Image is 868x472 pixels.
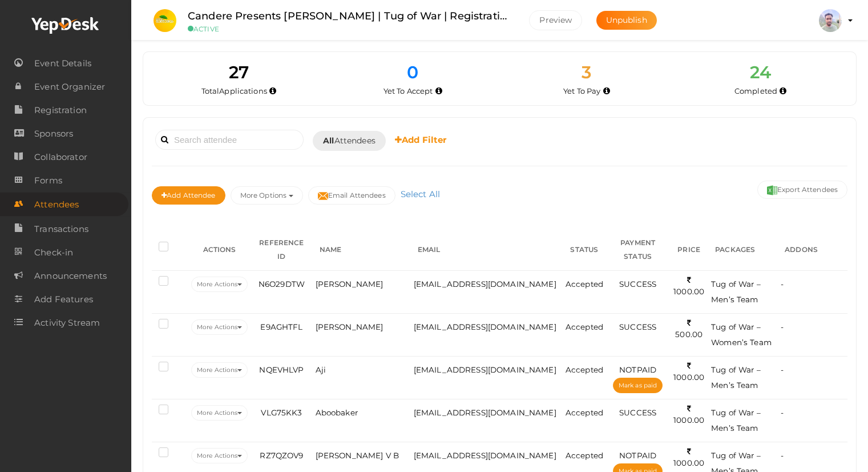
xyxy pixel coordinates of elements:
img: ACg8ocJxTL9uYcnhaNvFZuftGNHJDiiBHTVJlCXhmLL3QY_ku3qgyu-z6A=s100 [819,9,842,32]
span: Transactions [34,218,88,241]
img: excel.svg [767,185,777,195]
span: 3 [582,62,591,83]
span: SUCCESS [619,408,656,417]
button: Export Attendees [757,181,847,199]
span: 27 [229,62,249,83]
span: Add Features [34,288,93,311]
span: 1000.00 [673,404,704,425]
span: Yet To Accept [383,86,433,95]
span: - [781,279,784,289]
span: Event Organizer [34,75,105,98]
span: 1000.00 [673,361,704,382]
span: E9AGHTFL [260,322,302,331]
span: Check-in [34,241,73,264]
th: NAME [313,229,411,271]
button: More Options [231,186,303,205]
span: Yet To Pay [563,86,600,95]
span: - [781,408,784,417]
span: 0 [407,62,418,83]
label: Candere Presents [PERSON_NAME] | Tug of War | Registration [188,8,512,25]
th: PRICE [669,229,708,271]
span: Total [201,86,267,95]
span: REFERENCE ID [259,238,304,261]
span: SUCCESS [619,279,656,289]
span: [EMAIL_ADDRESS][DOMAIN_NAME] [414,365,556,374]
span: Event Details [34,52,91,75]
span: [PERSON_NAME] [316,279,383,289]
span: NOTPAID [619,365,656,374]
button: Preview [529,10,582,30]
span: Tug of War – Men’s Team [711,279,761,304]
span: Tug of War – Men’s Team [711,365,761,390]
span: N6O29DTW [259,279,305,289]
input: Search attendee [155,130,304,150]
span: [PERSON_NAME] V B [316,451,399,460]
span: Accepted [566,408,603,417]
span: Mark as paid [619,382,657,389]
button: Email Attendees [308,186,395,205]
span: Tug of War – Women’s Team [711,322,772,347]
th: EMAIL [411,229,563,271]
span: Attendees [323,135,376,147]
span: Registration [34,99,87,122]
button: More Actions [191,319,248,335]
span: Accepted [566,322,603,331]
button: Unpublish [596,11,657,30]
img: 0C2H5NAW_small.jpeg [154,9,176,32]
span: [EMAIL_ADDRESS][DOMAIN_NAME] [414,279,556,289]
span: RZ7QZOV9 [260,451,303,460]
button: More Actions [191,405,248,421]
span: 1000.00 [673,275,704,297]
span: 500.00 [675,318,703,339]
span: [EMAIL_ADDRESS][DOMAIN_NAME] [414,322,556,331]
button: Add Attendee [152,186,225,205]
span: Completed [734,86,777,95]
span: Accepted [566,451,603,460]
i: Accepted and completed payment succesfully [780,88,786,94]
a: Select All [398,189,443,199]
i: Total number of applications [269,88,276,94]
th: PAYMENT STATUS [606,229,669,271]
th: PACKAGES [708,229,778,271]
span: Forms [34,169,62,192]
span: - [781,322,784,331]
span: Unpublish [606,15,647,25]
button: Mark as paid [613,378,663,393]
span: - [781,451,784,460]
span: Applications [219,86,267,95]
button: More Actions [191,362,248,378]
span: Collaborator [34,146,87,169]
span: 1000.00 [673,447,704,468]
span: Aboobaker [316,408,358,417]
span: Accepted [566,365,603,374]
span: 24 [750,62,771,83]
button: More Actions [191,277,248,292]
img: mail-filled.svg [318,191,328,201]
span: [EMAIL_ADDRESS][DOMAIN_NAME] [414,451,556,460]
span: Aji [316,365,326,374]
th: ACTIONS [188,229,251,271]
span: SUCCESS [619,322,656,331]
span: NOTPAID [619,451,656,460]
span: Activity Stream [34,311,100,334]
b: All [323,135,334,146]
span: - [781,365,784,374]
button: More Actions [191,448,248,463]
span: Announcements [34,265,107,287]
span: [PERSON_NAME] [316,322,383,331]
span: Sponsors [34,122,73,145]
span: NQEVHLVP [259,365,304,374]
b: Add Filter [395,134,447,145]
th: ADDONS [778,229,847,271]
i: Yet to be accepted by organizer [435,88,442,94]
span: Tug of War – Men’s Team [711,408,761,433]
small: ACTIVE [188,25,512,33]
span: VLG75KK3 [261,408,302,417]
span: Attendees [34,193,79,216]
th: STATUS [563,229,606,271]
span: [EMAIL_ADDRESS][DOMAIN_NAME] [414,408,556,417]
i: Accepted by organizer and yet to make payment [603,88,610,94]
span: Accepted [566,279,603,289]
